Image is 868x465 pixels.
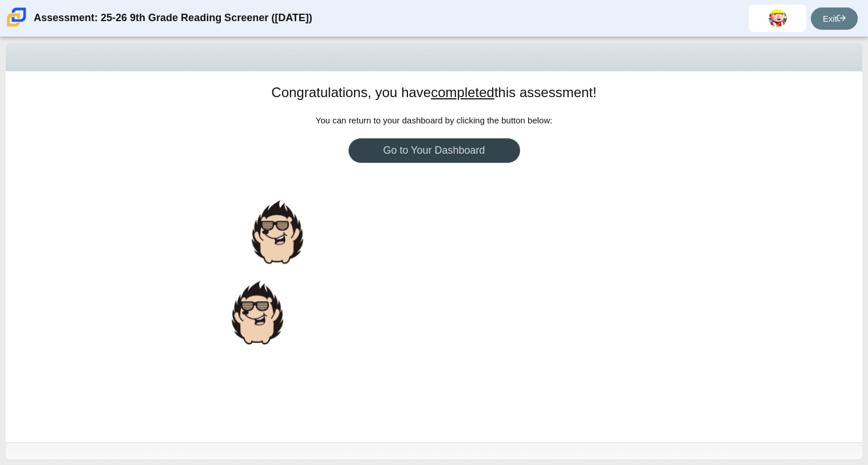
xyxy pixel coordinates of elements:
[316,115,553,125] span: You can return to your dashboard by clicking the button below:
[34,5,312,32] div: Assessment: 25-26 9th Grade Reading Screener ([DATE])
[5,5,29,29] img: Carmen School of Science & Technology
[5,21,29,31] a: Carmen School of Science & Technology
[811,7,858,30] a: Exit
[768,9,787,27] img: seferino.banuelos.LiFmhH
[271,83,596,102] h1: Congratulations, you have this assessment!
[431,85,494,100] u: completed
[348,138,520,163] a: Go to Your Dashboard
